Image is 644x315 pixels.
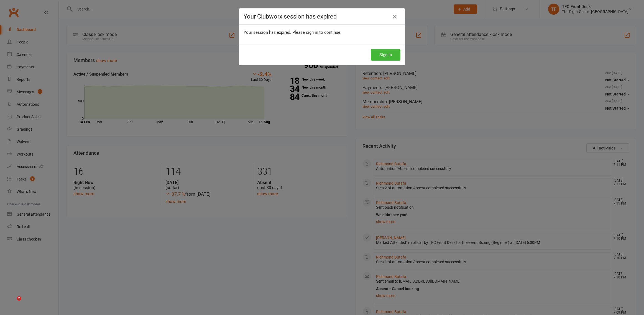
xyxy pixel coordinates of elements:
[390,12,399,21] a: Close
[244,30,341,35] span: Your session has expired. Please sign in to continue.
[6,296,19,309] iframe: Intercom live chat
[244,13,400,20] h4: Your Clubworx session has expired
[371,49,400,61] button: Sign In
[17,296,21,301] span: 2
